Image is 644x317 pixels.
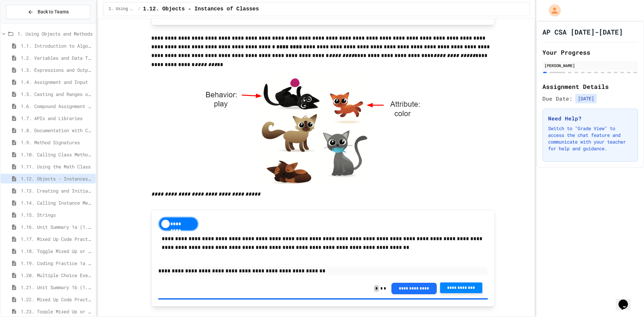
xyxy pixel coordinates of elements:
[542,3,562,18] div: My Account
[21,223,93,230] span: 1.16. Unit Summary 1a (1.1-1.6)
[21,175,93,182] span: 1.12. Objects - Instances of Classes
[21,151,93,158] span: 1.10. Calling Class Methods
[542,95,573,103] span: Due Date:
[548,125,632,152] p: Switch to "Grade View" to access the chat feature and communicate with your teacher for help and ...
[544,62,636,68] div: [PERSON_NAME]
[21,42,93,49] span: 1.1. Introduction to Algorithms, Programming, and Compilers
[38,8,69,15] span: Back to Teams
[21,78,93,86] span: 1.4. Assignment and Input
[21,139,93,146] span: 1.9. Method Signatures
[21,260,93,267] span: 1.19. Coding Practice 1a (1.1-1.6)
[109,6,135,12] span: 1. Using Objects and Methods
[21,103,93,110] span: 1.6. Compound Assignment Operators
[21,199,93,206] span: 1.14. Calling Instance Methods
[542,27,623,37] h1: AP CSA [DATE]-[DATE]
[21,308,93,315] span: 1.23. Toggle Mixed Up or Write Code Practice 1b (1.7-1.15)
[542,82,638,91] h2: Assignment Details
[21,248,93,255] span: 1.18. Toggle Mixed Up or Write Code Practice 1.1-1.6
[143,5,259,13] span: 1.12. Objects - Instances of Classes
[21,115,93,122] span: 1.7. APIs and Libraries
[21,91,93,98] span: 1.5. Casting and Ranges of Values
[21,66,93,73] span: 1.3. Expressions and Output [New]
[17,30,93,37] span: 1. Using Objects and Methods
[138,6,140,12] span: /
[21,54,93,61] span: 1.2. Variables and Data Types
[616,290,637,310] iframe: chat widget
[21,284,93,291] span: 1.21. Unit Summary 1b (1.7-1.15)
[21,187,93,194] span: 1.13. Creating and Initializing Objects: Constructors
[21,211,93,218] span: 1.15. Strings
[21,235,93,243] span: 1.17. Mixed Up Code Practice 1.1-1.6
[575,94,597,103] span: [DATE]
[21,296,93,303] span: 1.22. Mixed Up Code Practice 1b (1.7-1.15)
[21,272,93,279] span: 1.20. Multiple Choice Exercises for Unit 1a (1.1-1.6)
[548,114,632,122] h3: Need Help?
[21,163,93,170] span: 1.11. Using the Math Class
[21,127,93,134] span: 1.8. Documentation with Comments and Preconditions
[542,48,638,57] h2: Your Progress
